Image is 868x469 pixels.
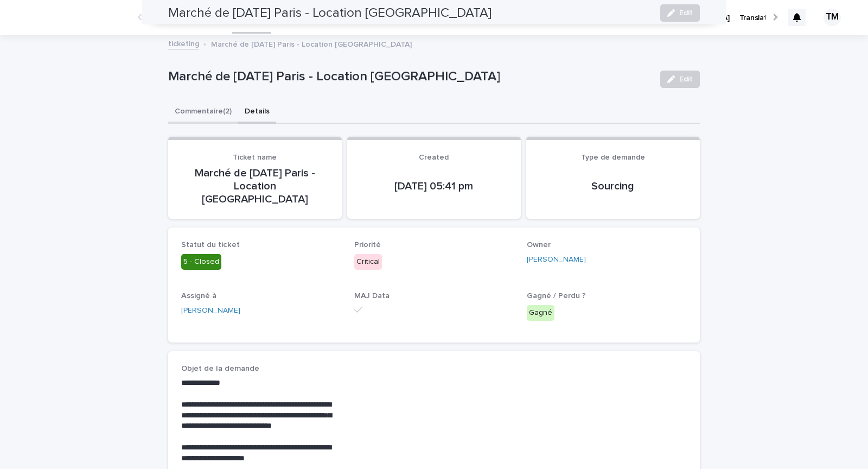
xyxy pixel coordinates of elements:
[181,305,240,316] a: [PERSON_NAME]
[527,305,554,321] div: Gagné
[181,365,259,372] span: Objet de la demande
[181,292,216,300] span: Assigné à
[168,37,199,49] a: ticketing
[181,241,240,249] span: Statut du ticket
[181,167,329,206] p: Marché de [DATE] Paris - Location [GEOGRAPHIC_DATA]
[824,9,841,26] div: TM
[168,101,238,124] button: Commentaire (2)
[233,154,277,161] span: Ticket name
[527,241,551,249] span: Owner
[581,154,645,161] span: Type de demande
[419,154,449,161] span: Created
[527,292,586,300] span: Gagné / Perdu ?
[22,7,127,28] img: Ls34BcGeRexTGTNfXpUC
[181,254,221,270] div: 5 - Closed
[168,69,652,85] p: Marché de [DATE] Paris - Location [GEOGRAPHIC_DATA]
[360,180,508,193] p: [DATE] 05:41 pm
[539,180,687,193] p: Sourcing
[211,37,412,49] p: Marché de [DATE] Paris - Location [GEOGRAPHIC_DATA]
[527,254,586,265] a: [PERSON_NAME]
[354,241,381,249] span: Priorité
[660,71,700,88] button: Edit
[354,292,390,300] span: MAJ Data
[354,254,382,270] div: Critical
[679,75,693,83] span: Edit
[238,101,276,124] button: Details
